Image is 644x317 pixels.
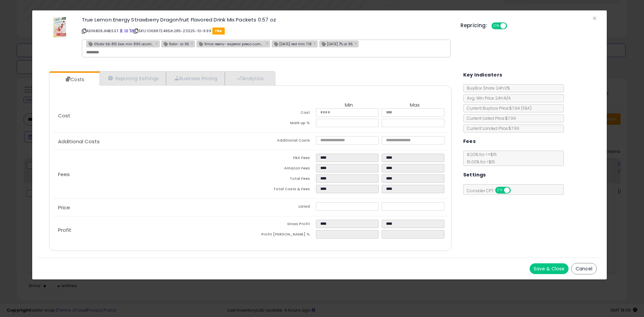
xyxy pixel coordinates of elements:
td: Total Costs & Fees [250,185,316,195]
span: ON [496,188,504,193]
td: Listed [250,202,316,213]
span: 8.00 % for <= $15 [464,152,497,165]
p: Price [53,205,250,210]
td: Profit [PERSON_NAME] % [250,230,316,241]
span: [DATE] red min 7.18 [272,41,312,47]
a: Your listing only [129,28,133,34]
span: [DATE] 7% ai 95 [320,41,353,47]
a: × [155,40,159,46]
span: Avg. Win Price 24h: N/A [464,95,511,101]
a: Repricing Settings [100,71,166,85]
span: 9mai reenv- esperar preco cumentar [197,41,264,47]
th: Max [382,102,447,108]
p: Additional Costs [53,139,250,144]
span: Consider CPT: [464,188,520,194]
span: FBA [212,28,225,35]
p: Cost [53,113,250,118]
span: ( FBA ) [521,105,532,111]
span: 11abr- ai 95 [162,41,189,47]
a: × [266,40,270,46]
a: × [355,40,359,46]
h3: True Lemon Energy Strawberry Dragonfruit Flavored Drink Mix Packets 0.57 oz [82,17,450,22]
p: ASIN: B08JHBL5ST | SKU: 1068872495ih285-23325-10-9.99 [82,25,450,36]
td: FBA Fees [250,154,316,164]
a: All offer listings [124,28,128,34]
a: × [191,40,195,46]
p: Fees [53,172,250,177]
h5: Key Indicators [463,71,502,79]
span: 05abr bb 815 bax min 890 acomp 0% [87,41,154,47]
th: Min [316,102,382,108]
span: × [592,13,597,23]
td: Gross Profit [250,220,316,230]
td: Mark up % [250,119,316,129]
img: 51ZPyODheQL._SL60_.jpg [53,17,66,37]
span: OFF [509,188,520,193]
p: Profit [53,227,250,233]
span: Current Buybox Price: [464,105,532,111]
button: Cancel [571,263,597,274]
td: Additional Costs [250,136,316,147]
span: Current Listed Price: $7.99 [464,115,516,121]
span: Current Landed Price: $7.99 [464,125,519,131]
h5: Repricing: [461,23,487,28]
span: $7.94 [509,105,532,111]
td: Cost [250,108,316,119]
span: ON [492,23,500,29]
a: Analytics [225,71,274,85]
td: Amazon Fees [250,164,316,174]
span: 15.00 % for > $15 [464,159,495,165]
a: Business Pricing [166,71,225,85]
h5: Settings [463,171,486,179]
a: × [313,40,317,46]
span: OFF [506,23,517,29]
a: Costs [49,73,99,86]
button: Save & Close [530,263,569,274]
h5: Fees [463,137,476,146]
td: Total Fees [250,174,316,185]
a: BuyBox page [119,28,123,34]
span: BuyBox Share 24h: 0% [464,85,510,91]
